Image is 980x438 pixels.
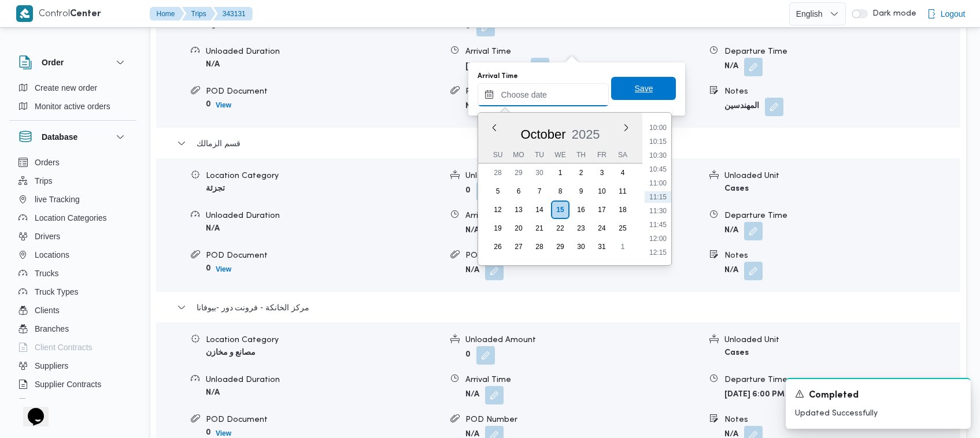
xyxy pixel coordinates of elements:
b: 0 [206,265,211,272]
div: day-30 [572,237,590,256]
button: Suppliers [14,357,132,375]
button: Location Categories [14,209,132,227]
div: Unloaded Duration [206,374,441,386]
button: مركز الخانكة - فرونت دور -بيوفانا [177,300,940,314]
iframe: chat widget [12,392,49,426]
div: day-13 [509,201,528,219]
div: POD Number [465,86,701,98]
h3: Database [42,130,77,144]
div: POD Document [206,414,441,426]
b: 0 [206,429,211,436]
span: Trips [35,174,53,188]
div: day-14 [530,201,549,219]
button: Previous Month [490,123,499,132]
b: View [216,429,231,437]
button: Devices [14,394,132,412]
div: Th [572,147,590,163]
button: Database [19,130,127,144]
div: day-7 [530,182,549,201]
b: N/A [465,430,479,438]
div: Departure Time [724,210,960,222]
div: Unloaded Duration [206,46,441,58]
li: 10:45 [645,164,671,175]
div: POD Document [206,86,441,98]
div: day-5 [489,182,507,201]
div: day-22 [551,219,569,237]
b: 0 [465,187,471,194]
span: Supplier Contracts [35,377,101,391]
div: day-28 [530,237,549,256]
h3: Order [42,55,64,69]
span: Create new order [35,81,97,95]
div: day-17 [593,201,611,219]
span: Trucks [35,266,58,280]
button: Clients [14,301,132,320]
button: View [211,262,236,276]
button: Trips [182,7,216,21]
li: 10:30 [645,150,671,161]
span: مركز الخانكة - فرونت دور -بيوفانا [197,300,309,314]
span: Locations [35,248,69,262]
span: Dark mode [868,9,916,18]
div: day-21 [530,219,549,237]
b: N/A [465,102,479,110]
button: Home [150,7,184,21]
div: Location Category [206,334,441,346]
div: We [551,147,569,163]
div: Location Category [206,170,441,182]
button: Orders [14,153,132,172]
button: View [211,98,236,112]
div: Tu [530,147,549,163]
button: Next month [622,123,631,132]
div: day-30 [530,164,549,182]
b: 0 [465,23,471,30]
div: Unloaded Amount [465,170,701,182]
div: Notification [795,388,961,403]
div: day-1 [551,164,569,182]
span: October [521,127,566,142]
p: Updated Successfully [795,407,961,420]
b: N/A [206,389,220,396]
b: 0 [206,101,211,108]
b: تجزئة [206,185,225,192]
button: Create new order [14,79,132,97]
div: day-19 [489,219,507,237]
div: Departure Time [724,46,960,58]
div: Database [9,153,136,403]
li: 10:00 [645,122,671,133]
li: 11:15 [645,191,671,203]
b: N/A [724,430,738,438]
li: 11:45 [645,219,671,231]
div: Unloaded Duration [206,210,441,222]
button: Monitor active orders [14,97,132,116]
div: day-1 [613,237,632,256]
span: Monitor active orders [35,99,110,113]
div: day-25 [613,219,632,237]
div: POD Document [206,250,441,262]
div: day-6 [509,182,528,201]
div: Unloaded Unit [724,334,960,346]
button: Client Contracts [14,338,132,357]
div: day-12 [489,201,507,219]
div: قسم الزمالك [156,158,960,292]
div: Unloaded Amount [465,334,701,346]
div: day-29 [551,237,569,256]
li: 12:00 [645,233,671,244]
div: day-28 [489,164,507,182]
b: View [216,101,231,109]
b: Cases [724,349,749,357]
div: day-31 [593,237,611,256]
b: N/A [465,227,479,234]
div: day-4 [613,164,632,182]
div: Button. Open the month selector. October is currently selected. [520,127,567,142]
div: Arrival Time [465,46,701,58]
span: Logout [941,7,966,21]
b: المهندسين [724,102,759,110]
div: Arrival Time [465,374,701,386]
div: Notes [724,250,960,262]
div: day-26 [489,237,507,256]
b: N/A [206,61,220,68]
b: 0 [465,351,471,358]
li: 12:15 [645,247,671,258]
